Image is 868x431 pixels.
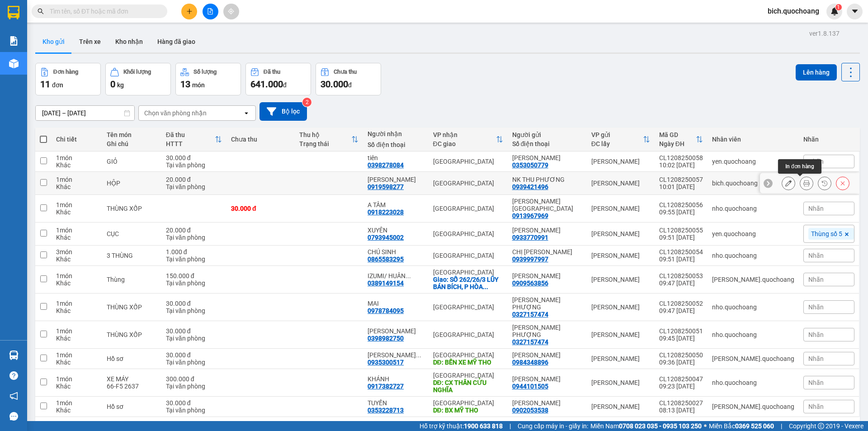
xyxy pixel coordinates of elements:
[368,154,424,161] div: tiên
[808,205,824,212] span: Nhãn
[512,131,582,138] div: Người gửi
[56,256,98,263] div: Khác
[433,140,496,147] div: ĐC giao
[659,300,703,307] div: CL1208250052
[36,106,134,120] input: Select a date range.
[433,269,503,276] div: [GEOGRAPHIC_DATA]
[166,375,222,383] div: 300.000 đ
[161,128,226,152] th: Toggle SortBy
[231,205,290,212] div: 30.000 đ
[712,158,794,165] div: yen.quochoang
[166,154,222,161] div: 30.000 đ
[302,98,311,107] sup: 2
[512,140,582,147] div: Số điện thoại
[712,331,794,338] div: nho.quochoang
[709,421,774,431] span: Miền Bắc
[512,161,548,169] div: 0353050779
[659,154,703,161] div: CL1208250058
[433,372,503,379] div: [GEOGRAPHIC_DATA]
[166,272,222,279] div: 150.000 đ
[368,176,424,183] div: LAB CÁT TƯỜNG
[166,300,222,307] div: 30.000 đ
[659,176,703,183] div: CL1208250057
[368,272,424,279] div: IZUMI/ HUÂN NGUYỄN
[368,130,424,137] div: Người nhận
[659,256,703,263] div: 09:51 [DATE]
[808,403,824,410] span: Nhãn
[144,109,207,118] div: Chọn văn phòng nhận
[368,227,424,234] div: XUYÊN
[659,327,703,335] div: CL1208250051
[150,31,203,52] button: Hàng đã giao
[283,81,287,89] span: đ
[433,407,503,414] div: DĐ: BX MỸ THO
[659,383,703,390] div: 09:23 [DATE]
[334,69,357,75] div: Chưa thu
[591,158,650,165] div: [PERSON_NAME]
[591,180,650,187] div: [PERSON_NAME]
[207,8,213,14] span: file-add
[56,351,98,359] div: 1 món
[368,327,424,335] div: XUÂN HOA
[591,355,650,362] div: [PERSON_NAME]
[808,379,824,386] span: Nhãn
[659,272,703,279] div: CL1208250053
[512,154,582,161] div: NGUYỄN VĂN TÁNH
[851,7,859,15] span: caret-down
[659,208,703,216] div: 09:55 [DATE]
[56,161,98,169] div: Khác
[512,324,582,338] div: PHAN THỊ TUYẾT PHƯỢNG
[56,272,98,279] div: 1 món
[847,4,863,19] button: caret-down
[808,331,824,338] span: Nhãn
[181,4,197,19] button: plus
[9,371,18,380] span: question-circle
[659,131,696,138] div: Mã GD
[659,227,703,234] div: CL1208250055
[316,63,381,95] button: Chưa thu30.000đ
[166,399,222,407] div: 30.000 đ
[368,248,424,256] div: CHÚ SINH
[512,338,548,346] div: 0327157474
[429,128,508,152] th: Toggle SortBy
[659,335,703,342] div: 09:45 [DATE]
[590,421,702,431] span: Miền Nam
[778,159,821,174] div: In đơn hàng
[56,208,98,216] div: Khác
[368,141,424,148] div: Số điện thoại
[56,300,98,307] div: 1 món
[107,383,157,390] div: 66-F5 2637
[796,64,837,81] button: Lên hàng
[433,158,503,165] div: [GEOGRAPHIC_DATA]
[56,154,98,161] div: 1 món
[591,140,643,147] div: ĐC lấy
[512,227,582,234] div: NGUYỄN NGỌC NHƯ HUỲNH
[433,131,496,138] div: VP nhận
[192,81,205,89] span: món
[712,252,794,259] div: nho.quochoang
[368,407,404,414] div: 0353228713
[837,4,840,10] span: 1
[782,176,795,190] div: Sửa đơn hàng
[56,176,98,183] div: 1 món
[512,234,548,241] div: 0933770991
[368,375,424,383] div: KHÁNH
[56,201,98,208] div: 1 món
[433,351,503,359] div: [GEOGRAPHIC_DATA]
[659,407,703,414] div: 08:13 [DATE]
[712,403,794,410] div: tim.quochoang
[512,311,548,318] div: 0327157474
[228,8,234,14] span: aim
[464,422,503,430] strong: 1900 633 818
[512,248,582,256] div: CHỊ XUÂN
[166,183,222,190] div: Tại văn phòng
[52,81,63,89] span: đơn
[9,392,18,400] span: notification
[166,351,222,359] div: 30.000 đ
[56,183,98,190] div: Khác
[518,421,588,431] span: Cung cấp máy in - giấy in:
[107,158,157,165] div: GIỎ
[659,183,703,190] div: 10:01 [DATE]
[512,359,548,366] div: 0984348896
[368,351,424,359] div: TRẦN PHƯƠNG TÙNG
